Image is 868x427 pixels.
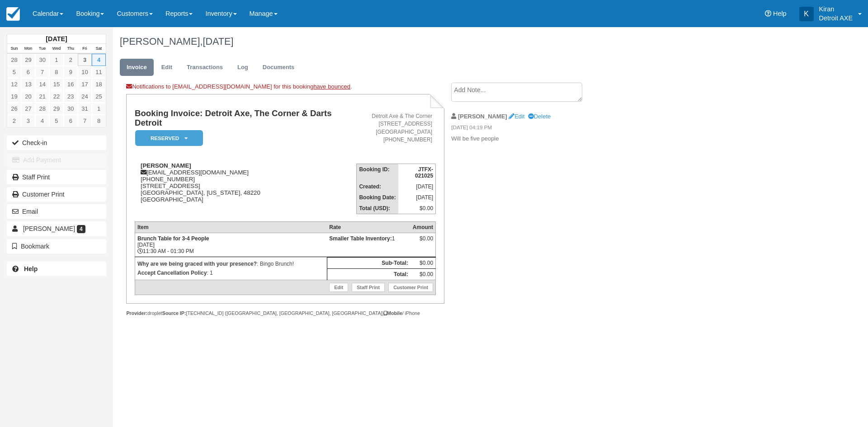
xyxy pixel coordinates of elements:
[141,162,191,169] strong: [PERSON_NAME]
[137,268,325,277] p: : 1
[7,90,21,103] a: 19
[35,115,49,127] a: 4
[7,153,106,167] button: Add Payment
[135,130,200,146] a: Reserved
[410,258,436,269] td: $0.00
[49,44,63,54] th: Wed
[49,66,63,78] a: 8
[135,130,203,146] em: Reserved
[7,103,21,115] a: 26
[7,187,106,202] a: Customer Print
[398,181,436,192] td: [DATE]
[126,83,444,94] div: Notifications to [EMAIL_ADDRESS][DOMAIN_NAME] for this booking .
[120,59,154,76] a: Invoice
[92,44,106,54] th: Sat
[203,36,233,47] span: [DATE]
[21,90,35,103] a: 20
[137,270,207,276] strong: Accept Cancellation Policy
[21,44,35,54] th: Mon
[357,181,398,192] th: Created:
[64,103,78,115] a: 30
[384,310,402,316] strong: Mobile
[64,78,78,90] a: 16
[7,78,21,90] a: 12
[415,166,433,179] strong: JTFX-021025
[35,78,49,90] a: 14
[765,10,771,17] i: Help
[327,258,410,269] th: Sub-Total:
[21,54,35,66] a: 29
[49,90,63,103] a: 22
[327,233,410,257] td: 1
[7,136,106,150] button: Check-in
[64,44,78,54] th: Thu
[327,222,410,233] th: Rate
[35,54,49,66] a: 30
[92,90,106,103] a: 25
[451,124,604,134] em: [DATE] 04:19 PM
[7,66,21,78] a: 5
[413,235,433,249] div: $0.00
[46,35,67,42] strong: [DATE]
[819,14,853,23] p: Detroit AXE
[49,115,63,127] a: 5
[35,103,49,115] a: 28
[799,7,814,21] div: K
[135,222,327,233] th: Item
[135,233,327,257] td: [DATE] 11:30 AM - 01:30 PM
[162,310,186,316] strong: Source IP:
[357,203,398,214] th: Total (USD):
[6,7,20,21] img: checkfront-main-nav-mini-logo.png
[137,259,325,268] p: : Bingo Brunch!
[7,115,21,127] a: 2
[7,221,106,236] a: [PERSON_NAME] 4
[329,283,348,292] a: Edit
[64,90,78,103] a: 23
[327,269,410,280] th: Total:
[388,283,433,292] a: Customer Print
[120,36,757,47] h1: [PERSON_NAME],
[410,222,436,233] th: Amount
[7,239,106,253] button: Bookmark
[21,66,35,78] a: 6
[357,192,398,203] th: Booking Date:
[21,78,35,90] a: 13
[410,269,436,280] td: $0.00
[78,44,92,54] th: Fri
[357,164,398,181] th: Booking ID:
[137,235,209,242] strong: Brunch Table for 3-4 People
[819,5,853,14] p: Kiran
[64,54,78,66] a: 2
[21,115,35,127] a: 3
[313,83,350,90] a: have bounced
[451,135,604,143] p: Will be five people
[78,90,92,103] a: 24
[23,225,75,232] span: [PERSON_NAME]
[49,103,63,115] a: 29
[7,262,106,276] a: Help
[92,78,106,90] a: 18
[137,261,257,267] strong: Why are we being graced with your presence?
[458,113,507,120] strong: [PERSON_NAME]
[352,283,385,292] a: Staff Print
[329,235,392,242] strong: Smaller Table Inventory
[7,44,21,54] th: Sun
[78,103,92,115] a: 31
[64,66,78,78] a: 9
[126,310,444,317] div: droplet [TECHNICAL_ID] ([GEOGRAPHIC_DATA], [GEOGRAPHIC_DATA], [GEOGRAPHIC_DATA]) / iPhone
[7,204,106,219] button: Email
[78,54,92,66] a: 3
[231,59,255,76] a: Log
[773,10,787,17] span: Help
[92,54,106,66] a: 4
[398,192,436,203] td: [DATE]
[24,265,38,272] b: Help
[7,54,21,66] a: 28
[126,310,147,316] strong: Provider:
[398,203,436,214] td: $0.00
[135,109,356,127] h1: Booking Invoice: Detroit Axe, The Corner & Darts Detroit
[92,66,106,78] a: 11
[180,59,230,76] a: Transactions
[92,115,106,127] a: 8
[256,59,302,76] a: Documents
